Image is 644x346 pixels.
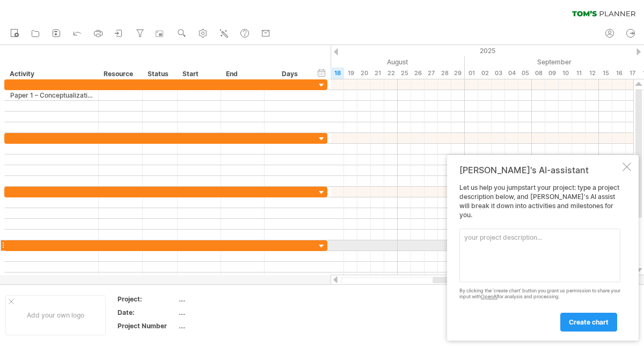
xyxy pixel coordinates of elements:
div: Tuesday, 26 August 2025 [411,68,425,79]
div: Thursday, 11 September 2025 [572,68,586,79]
div: Wednesday, 3 September 2025 [492,68,505,79]
div: End [226,69,258,79]
div: Tuesday, 2 September 2025 [478,68,492,79]
div: Friday, 22 August 2025 [384,68,398,79]
div: Friday, 12 September 2025 [586,68,599,79]
div: Activity [10,69,92,79]
div: Thursday, 28 August 2025 [438,68,451,79]
div: Wednesday, 27 August 2025 [425,68,438,79]
div: Wednesday, 20 August 2025 [357,68,371,79]
div: Start [182,69,215,79]
div: Friday, 5 September 2025 [518,68,532,79]
div: Resource [104,69,136,79]
div: .... [179,295,269,304]
div: Monday, 25 August 2025 [398,68,411,79]
a: create chart [560,313,617,332]
div: Project: [118,295,177,304]
div: Let us help you jumpstart your project: type a project description below, and [PERSON_NAME]'s AI ... [459,183,620,331]
div: Project Number [118,321,177,330]
div: [PERSON_NAME]'s AI-assistant [459,165,620,175]
div: Monday, 1 September 2025 [465,68,478,79]
div: Tuesday, 9 September 2025 [545,68,559,79]
div: Tuesday, 16 September 2025 [612,68,626,79]
div: By clicking the 'create chart' button you grant us permission to share your input with for analys... [459,288,620,300]
div: Monday, 18 August 2025 [331,68,344,79]
div: Thursday, 21 August 2025 [371,68,384,79]
div: Wednesday, 17 September 2025 [626,68,639,79]
div: .... [179,308,269,317]
div: .... [179,321,269,330]
div: Friday, 29 August 2025 [451,68,465,79]
div: Monday, 8 September 2025 [532,68,545,79]
div: Add your own logo [5,295,106,335]
div: Tuesday, 19 August 2025 [344,68,357,79]
div: Status [148,69,171,79]
span: create chart [569,318,609,326]
div: Date: [118,308,177,317]
div: Days [264,69,315,79]
div: Wednesday, 10 September 2025 [559,68,572,79]
div: Paper 1 – Conceptualization Paper 2 - Conceptualisation Paper 2 - Data collection Paper 2 - Data ... [10,90,93,100]
div: Monday, 15 September 2025 [599,68,612,79]
a: OpenAI [481,293,497,299]
div: Thursday, 4 September 2025 [505,68,518,79]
